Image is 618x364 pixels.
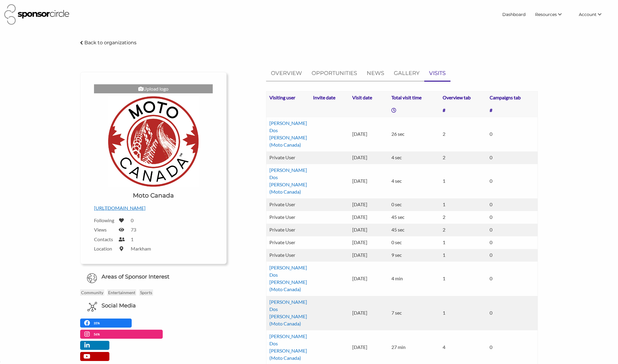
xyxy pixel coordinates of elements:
[349,164,388,198] td: [DATE]
[487,249,538,262] td: 0
[87,273,97,283] img: Globe Icon
[440,236,487,249] td: 1
[94,227,115,232] label: Views
[349,198,388,211] td: [DATE]
[487,151,538,164] td: 0
[388,296,439,330] td: 7 sec
[388,249,439,262] td: 9 sec
[131,217,133,223] label: 0
[266,236,310,249] td: Private User
[139,289,153,296] p: Sports
[388,198,439,211] td: 0 sec
[107,289,136,296] p: Entertainment
[487,104,538,117] th: #
[388,224,439,236] td: 45 sec
[266,249,310,262] td: Private User
[131,246,151,251] label: Markham
[394,69,419,78] p: GALLERY
[266,151,310,164] td: Private User
[530,9,574,20] li: Resources
[367,69,384,78] p: NEWS
[87,302,97,312] img: Social Media Icon
[349,236,388,249] td: [DATE]
[80,289,104,296] p: Community
[388,262,439,296] td: 4 min
[76,273,231,281] h6: Areas of Sponsor Interest
[440,211,487,224] td: 2
[349,296,388,330] td: [DATE]
[497,9,530,20] a: Dashboard
[349,91,388,104] th: Visit date
[94,84,213,93] div: Upload logo
[269,120,307,148] a: [PERSON_NAME] Dos [PERSON_NAME] (Moto Canada)
[94,246,115,251] label: Location
[440,224,487,236] td: 2
[440,104,487,117] th: #
[574,9,614,20] li: Account
[133,191,174,200] h1: Moto Canada
[487,262,538,296] td: 0
[269,265,307,292] a: [PERSON_NAME] Dos [PERSON_NAME] (Moto Canada)
[94,217,115,223] label: Following
[349,117,388,151] td: [DATE]
[266,91,310,104] th: Visiting user
[440,249,487,262] td: 1
[94,204,213,212] p: [URL][DOMAIN_NAME]
[94,320,101,326] p: 35%
[349,262,388,296] td: [DATE]
[349,224,388,236] td: [DATE]
[487,211,538,224] td: 0
[4,4,69,25] img: Sponsor Circle Logo
[440,117,487,151] td: 2
[487,117,538,151] td: 0
[266,198,310,211] td: Private User
[312,69,357,78] p: OPPORTUNITIES
[108,96,199,187] img: Moto Canada Logo
[487,91,538,104] th: Campaigns tab
[579,12,597,17] span: Account
[388,151,439,164] td: 4 sec
[440,151,487,164] td: 2
[388,211,439,224] td: 45 sec
[310,91,349,104] th: Invite date
[266,211,310,224] td: Private User
[440,164,487,198] td: 1
[388,91,439,104] th: Total visit time
[94,236,115,242] label: Contacts
[131,236,133,242] label: 1
[487,224,538,236] td: 0
[487,164,538,198] td: 0
[102,302,136,310] h6: Social Media
[487,198,538,211] td: 0
[94,331,101,337] p: 56%
[266,224,310,236] td: Private User
[440,262,487,296] td: 1
[429,69,446,78] p: VISITS
[487,296,538,330] td: 0
[349,151,388,164] td: [DATE]
[388,236,439,249] td: 0 sec
[440,198,487,211] td: 1
[487,236,538,249] td: 0
[84,40,136,45] p: Back to organizations
[535,12,557,17] span: Resources
[269,333,307,361] a: [PERSON_NAME] Dos [PERSON_NAME] (Moto Canada)
[269,299,307,326] a: [PERSON_NAME] Dos [PERSON_NAME] (Moto Canada)
[349,211,388,224] td: [DATE]
[131,227,136,232] label: 73
[388,164,439,198] td: 4 sec
[440,91,487,104] th: Overview tab
[271,69,302,78] p: OVERVIEW
[269,167,307,194] a: [PERSON_NAME] Dos [PERSON_NAME] (Moto Canada)
[349,249,388,262] td: [DATE]
[440,296,487,330] td: 1
[388,117,439,151] td: 26 sec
